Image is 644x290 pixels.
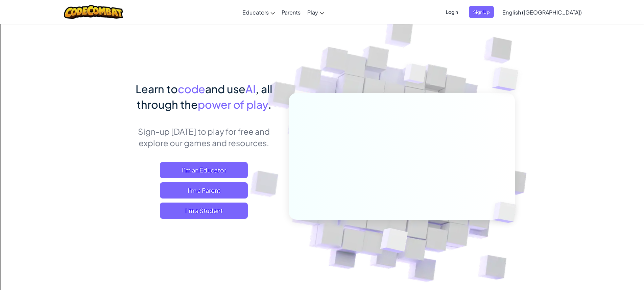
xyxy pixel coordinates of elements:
[239,3,278,21] a: Educators
[136,82,178,96] span: Learn to
[160,182,248,199] a: I'm a Parent
[242,9,269,16] span: Educators
[307,9,318,16] span: Play
[64,5,123,19] img: CodeCombat logo
[481,188,532,237] img: Overlap cubes
[278,3,304,21] a: Parents
[502,9,582,16] span: English ([GEOGRAPHIC_DATA])
[268,98,271,111] span: .
[499,3,585,21] a: English ([GEOGRAPHIC_DATA])
[245,82,256,96] span: AI
[160,162,248,178] a: I'm an Educator
[363,214,424,270] img: Overlap cubes
[198,98,268,111] span: power of play
[469,6,494,18] button: Sign Up
[160,203,248,219] button: I'm a Student
[129,126,279,149] p: Sign-up [DATE] to play for free and explore our games and resources.
[442,6,462,18] button: Login
[479,51,537,108] img: Overlap cubes
[304,3,328,21] a: Play
[391,50,439,101] img: Overlap cubes
[205,82,245,96] span: and use
[178,82,205,96] span: code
